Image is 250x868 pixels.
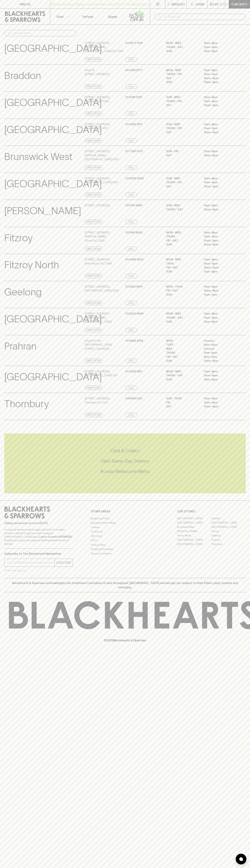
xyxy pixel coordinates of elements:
[204,231,236,235] p: 11am – 8pm
[166,351,198,355] p: THURS
[4,569,73,572] p: We will never spam you
[125,68,143,72] p: 02 6128 0777
[166,49,198,53] p: SUN
[85,396,110,405] p: [STREET_ADDRESS] , Thornbury VIC 3071
[211,538,246,542] a: Prahran
[211,533,246,538] a: Geelong
[125,149,143,153] p: 03 7300 6721
[204,312,236,316] p: 11am – 8pm
[85,386,102,390] a: Directions
[4,528,73,546] p: It is against the law to sell or supply alcohol to, or to obtain alcohol on behalf of a person un...
[85,84,102,89] a: Directions
[4,468,246,474] h5: Across Melbourne Metro
[166,176,198,181] p: SUN - WED
[85,413,102,417] a: Directions
[204,80,236,84] p: 10am – 8pm
[4,95,102,110] p: [GEOGRAPHIC_DATA]
[85,274,102,278] a: Directions
[211,542,246,546] a: Thornbury
[204,401,236,405] p: 11am – 9pm
[204,49,236,53] p: 11am – 8pm
[91,551,159,556] a: Terms & Conditions
[125,301,137,305] a: Call
[204,359,236,363] p: 10am – 5pm
[204,76,236,80] p: 10am – 9pm
[4,176,102,191] p: [GEOGRAPHIC_DATA]
[231,2,247,6] p: Checkout
[91,530,159,534] a: Contact Us
[166,126,198,130] p: THURS - FRI
[166,316,198,320] p: THURS - SAT
[125,285,142,289] p: 03 5242 8109
[204,235,236,239] p: 11am – 9pm
[204,405,236,409] p: 10am – 9pm
[166,231,198,235] p: MON - WED
[166,72,198,76] p: THURS - FRI
[177,542,211,546] a: [GEOGRAPHIC_DATA]
[239,857,243,861] img: bubble-icon
[166,41,198,45] p: MON - WED
[85,111,102,116] a: Directions
[85,301,102,305] a: Directions
[4,521,73,525] p: Sibling owned and run since [DATE]
[210,2,218,6] p: $0.00
[166,239,198,243] p: FRI - SAT
[166,378,198,382] p: SUN
[166,347,198,351] p: WED
[125,328,137,332] a: Call
[19,2,31,6] p: FIND US
[85,138,102,143] a: Directions
[4,433,246,493] div: Call to action block
[4,339,36,354] p: Prahran
[166,184,198,189] p: SAT
[85,328,102,332] a: Directions
[177,521,211,525] a: [GEOGRAPHIC_DATA]
[85,247,102,251] a: Directions
[85,149,125,161] p: [STREET_ADDRESS][PERSON_NAME] , [GEOGRAPHIC_DATA] 3055
[204,351,236,355] p: 9am – 6pm
[125,111,137,116] a: Call
[85,220,102,224] a: Directions
[125,41,143,45] p: 03 9077 5145
[166,266,198,270] p: FRI - SAT
[166,401,198,405] p: Fri
[166,99,198,103] p: THURS - FRI
[4,458,246,464] h5: Uber Same-Day Delivery
[56,560,71,565] p: SUBSCRIBE
[177,516,211,521] a: [GEOGRAPHIC_DATA]
[211,529,246,533] a: Fitzroy
[125,138,137,143] a: Call
[166,149,198,153] p: SUN - FRI
[166,180,198,184] p: THURS - FRI
[125,386,137,390] a: Call
[204,339,236,343] p: Closed –
[166,235,198,239] p: THURS
[166,68,198,72] p: MON - WED
[166,208,198,212] p: THURS - SAT
[125,231,143,235] p: 03 9415 8092
[166,285,198,289] p: MON - THUR
[91,547,159,551] a: Shipping Information
[204,343,236,347] p: 9am – 6pm
[204,103,236,107] p: 10am – 9pm
[85,370,118,378] p: [STREET_ADDRESS] , [GEOGRAPHIC_DATA] 3121
[125,396,142,401] p: 0399697225
[125,413,137,417] a: Call
[204,41,236,45] p: 11am – 8pm
[166,45,198,49] p: THURS - SAT
[204,45,236,49] p: 11am – 9pm
[4,231,33,245] p: Fitzroy
[204,355,236,359] p: 9am – 7pm
[91,509,159,513] p: OTHER AREAS
[204,68,236,72] p: 11am – 8pm
[204,320,236,324] p: 11am – 8pm
[204,270,236,274] p: 11am – 8pm
[85,359,102,363] a: Directions
[166,339,198,343] p: MON
[166,355,198,359] p: FRI - SAT
[166,153,198,158] p: SAT
[125,339,143,343] p: 03 9826 8768
[166,293,198,297] p: SUN
[108,14,117,19] p: Stores
[166,312,198,316] p: MON - WED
